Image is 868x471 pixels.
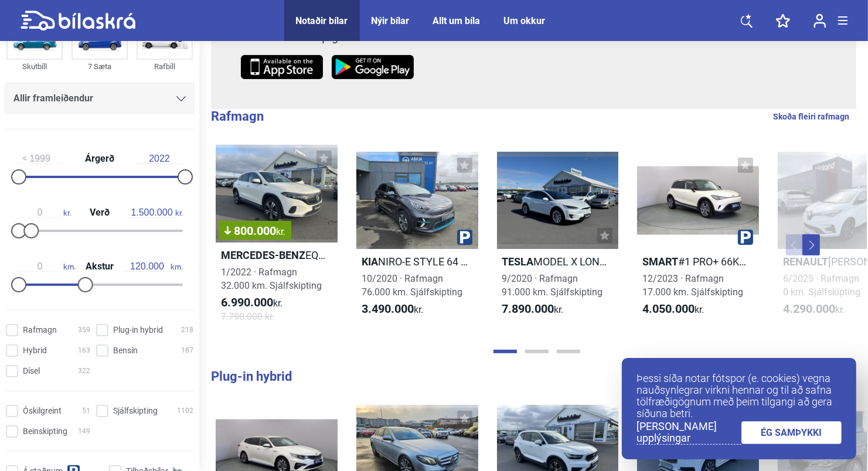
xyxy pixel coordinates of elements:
span: 1/2022 · Rafmagn 32.000 km. Sjálfskipting [221,267,322,291]
button: Page 1 [493,350,517,353]
b: 6.990.000 [221,295,273,309]
span: 6/2025 · Rafmagn 0 km. Sjálfskipting [783,273,860,298]
div: 7 Sæta [72,60,128,73]
p: Þessi síða notar fótspor (e. cookies) vegna nauðsynlegrar virkni hennar og til að safna tölfræðig... [636,373,842,419]
a: Um okkur [504,15,546,26]
a: [PERSON_NAME] upplýsingar [636,421,741,445]
span: 218 [181,324,193,336]
span: 9/2020 · Rafmagn 91.000 km. Sjálfskipting [502,273,603,298]
a: 800.000kr.Mercedes-BenzEQA 300 4MATIC PROGRESSIVE1/2022 · Rafmagn32.000 km. Sjálfskipting6.990.00... [216,145,338,333]
b: Mercedes-Benz [221,249,305,261]
span: Sjálfskipting [113,405,158,417]
b: 4.050.000 [642,302,695,316]
span: kr. [642,302,704,316]
span: Akstur [83,262,117,271]
div: Skutbíll [6,60,63,73]
span: Dísel [23,365,40,377]
h2: MODEL X LONG RANGE [497,255,619,268]
span: 51 [82,405,90,417]
b: Tesla [502,255,534,268]
a: Smart#1 PRO+ 66KWH12/2023 · Rafmagn17.000 km. Sjálfskipting4.050.000kr. [637,145,759,333]
span: 359 [78,324,90,336]
span: Rafmagn [23,324,57,336]
b: Smart [642,255,678,268]
a: Skoða fleiri rafmagn [773,109,849,124]
span: Beinskipting [23,425,67,438]
h2: #1 PRO+ 66KWH [637,255,759,268]
b: 3.490.000 [362,302,414,316]
h2: NIRO-E STYLE 64 KWH [356,255,478,268]
b: Renault [783,255,828,268]
span: Allir framleiðendur [13,90,93,107]
span: kr. [502,302,564,316]
span: Bensín [113,344,138,357]
b: Plug-in hybrid [211,369,292,384]
b: Kia [362,255,378,268]
h2: EQA 300 4MATIC PROGRESSIVE [216,248,338,262]
span: kr. [221,296,282,310]
span: Árgerð [82,154,117,163]
a: ÉG SAMÞYKKI [741,421,842,444]
div: Rafbíll [137,60,193,73]
span: kr. [362,302,423,316]
span: Verð [87,208,113,217]
b: 4.290.000 [783,302,835,316]
a: TeslaMODEL X LONG RANGE9/2020 · Rafmagn91.000 km. Sjálfskipting7.890.000kr. [497,145,619,333]
span: Plug-in hybrid [113,324,163,336]
span: kr. [128,207,183,218]
span: km. [16,261,76,272]
a: KiaNIRO-E STYLE 64 KWH10/2020 · Rafmagn76.000 km. Sjálfskipting3.490.000kr. [356,145,478,333]
a: Allt um bíla [433,15,481,26]
span: Hybrid [23,344,47,357]
span: 10/2020 · Rafmagn 76.000 km. Sjálfskipting [362,273,462,298]
a: Notaðir bílar [296,15,348,26]
span: km. [124,261,183,272]
span: kr. [276,226,285,237]
span: Óskilgreint [23,405,62,417]
span: 149 [78,425,90,438]
button: Page 3 [557,350,580,353]
span: kr. [783,302,845,316]
span: 322 [78,365,90,377]
a: Nýir bílar [372,15,410,26]
span: 1102 [177,405,193,417]
img: user-login.svg [813,13,826,28]
button: Next [802,234,820,255]
span: 12/2023 · Rafmagn 17.000 km. Sjálfskipting [642,273,743,298]
b: Rafmagn [211,109,264,124]
span: 163 [78,344,90,357]
span: kr. [16,207,71,218]
span: 187 [181,344,193,357]
span: 800.000 [224,225,285,237]
span: 7.790.000 kr. [221,310,274,323]
button: Page 2 [525,350,549,353]
b: 7.890.000 [502,302,554,316]
button: Previous [786,234,804,255]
